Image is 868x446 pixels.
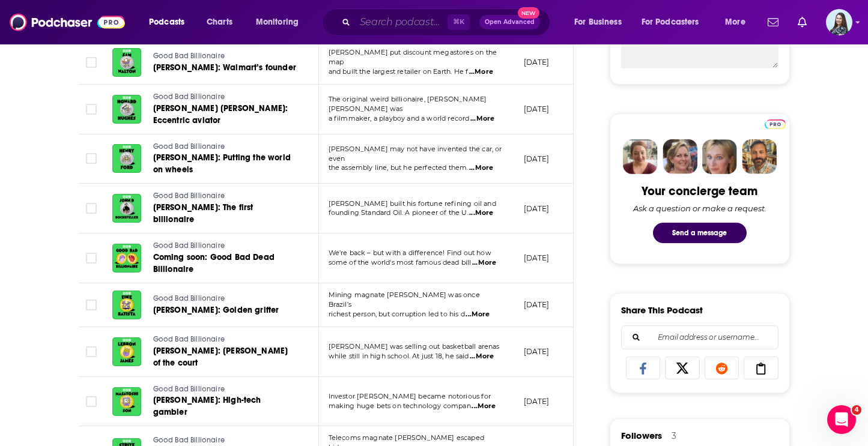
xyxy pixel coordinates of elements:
[199,13,240,32] a: Charts
[469,67,493,77] span: ...More
[207,14,232,31] span: Charts
[153,191,297,202] a: Good Bad Billionaire
[524,300,550,310] p: [DATE]
[744,357,778,379] a: Copy Link
[663,139,697,174] img: Barbara Profile
[329,249,491,257] span: We’re back – but with a difference! Find out how
[634,13,717,32] button: open menu
[852,405,861,415] span: 4
[247,13,314,32] button: open menu
[153,103,288,125] span: [PERSON_NAME] [PERSON_NAME]: Eccentric aviator
[329,352,469,360] span: while still in high school. At just 18, he said
[524,203,550,214] p: [DATE]
[86,346,97,357] span: Toggle select row
[717,13,760,32] button: open menu
[472,258,496,268] span: ...More
[469,208,493,218] span: ...More
[153,252,297,276] a: Coming soon: Good Bad Dead Billionaire
[329,114,470,122] span: a filmmaker, a playboy and a world record
[153,191,225,200] span: Good Bad Billionaire
[153,436,225,444] span: Good Bad Billionaire
[153,62,296,73] span: [PERSON_NAME]: Walmart’s founder
[469,163,493,173] span: ...More
[86,396,97,407] span: Toggle select row
[329,258,472,267] span: some of the world's most famous dead bill
[329,48,497,66] span: [PERSON_NAME] put discount megastores on the map
[485,19,535,25] span: Open Advanced
[763,12,783,32] a: Show notifications dropdown
[793,12,812,32] a: Show notifications dropdown
[826,9,852,35] span: Logged in as brookefortierpr
[355,13,448,32] input: Search podcasts, credits, & more...
[333,8,562,36] div: Search podcasts, credits, & more...
[472,402,496,411] span: ...More
[153,92,297,103] a: Good Bad Billionaire
[329,310,465,318] span: richest person, but corruption led to his d
[10,11,125,34] img: Podchaser - Follow, Share and Rate Podcasts
[566,13,637,32] button: open menu
[86,153,97,164] span: Toggle select row
[153,241,297,252] a: Good Bad Billionaire
[153,92,225,101] span: Good Bad Billionaire
[329,199,496,208] span: [PERSON_NAME] built his fortune refining oil and
[524,253,550,263] p: [DATE]
[153,305,279,315] span: [PERSON_NAME]: Golden grifter
[725,14,745,31] span: More
[524,154,550,164] p: [DATE]
[466,310,490,319] span: ...More
[153,202,297,226] a: [PERSON_NAME]: The first billionaire
[329,392,491,400] span: Investor [PERSON_NAME] became notorious for
[329,208,469,217] span: founding Standard Oil. A pioneer of the U.
[633,203,766,213] div: Ask a question or make a request.
[153,394,297,418] a: [PERSON_NAME]: High-tech gambler
[153,252,275,274] span: Coming soon: Good Bad Dead Billionaire
[86,104,97,115] span: Toggle select row
[672,430,676,441] div: 3
[765,119,786,129] img: Podchaser Pro
[653,223,747,243] button: Send a message
[153,435,297,446] a: Good Bad Billionaire
[826,9,852,35] button: Show profile menu
[479,15,540,29] button: Open AdvancedNew
[329,67,469,76] span: and built the largest retailer on Earth. He f
[621,304,703,316] h3: Share This Podcast
[524,346,550,357] p: [DATE]
[153,241,225,250] span: Good Bad Billionaire
[86,300,97,310] span: Toggle select row
[86,203,97,214] span: Toggle select row
[448,14,470,30] span: ⌘ K
[470,114,494,124] span: ...More
[665,357,700,379] a: Share on X/Twitter
[705,357,739,379] a: Share on Reddit
[153,52,225,60] span: Good Bad Billionaire
[153,51,296,62] a: Good Bad Billionaire
[702,139,737,174] img: Jules Profile
[153,294,225,303] span: Good Bad Billionaire
[153,395,261,417] span: [PERSON_NAME]: High-tech gambler
[153,152,291,175] span: [PERSON_NAME]: Putting the world on wheels
[141,13,200,32] button: open menu
[518,7,539,19] span: New
[153,202,253,225] span: [PERSON_NAME]: The first billionaire
[153,384,297,395] a: Good Bad Billionaire
[631,326,768,349] input: Email address or username...
[765,118,786,129] a: Pro website
[329,402,471,410] span: making huge bets on technology compan
[86,57,97,68] span: Toggle select row
[329,342,500,351] span: [PERSON_NAME] was selling out basketball arenas
[329,95,487,113] span: The original weird billionaire, [PERSON_NAME] [PERSON_NAME] was
[153,294,296,304] a: Good Bad Billionaire
[574,14,622,31] span: For Business
[86,253,97,264] span: Toggle select row
[153,152,297,176] a: [PERSON_NAME]: Putting the world on wheels
[524,104,550,114] p: [DATE]
[153,62,296,74] a: [PERSON_NAME]: Walmart’s founder
[329,163,469,172] span: the assembly line, but he perfected them.
[827,405,856,434] iframe: Intercom live chat
[153,103,297,127] a: [PERSON_NAME] [PERSON_NAME]: Eccentric aviator
[623,139,658,174] img: Sydney Profile
[153,142,297,152] a: Good Bad Billionaire
[470,352,494,361] span: ...More
[826,9,852,35] img: User Profile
